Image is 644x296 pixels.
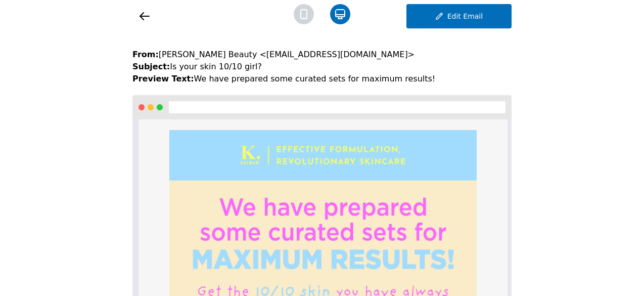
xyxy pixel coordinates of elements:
[132,62,170,71] strong: Subject:
[132,74,194,83] strong: Preview Text:
[132,50,159,59] strong: From:
[132,61,512,73] h4: Is your skin 10/10 girl?
[132,73,512,85] h5: We have prepared some curated sets for maximum results!
[132,49,512,61] h4: [PERSON_NAME] Beauty <[EMAIL_ADDRESS][DOMAIN_NAME]>
[406,4,512,28] button: Edit Email
[132,95,512,119] img: pc.jpg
